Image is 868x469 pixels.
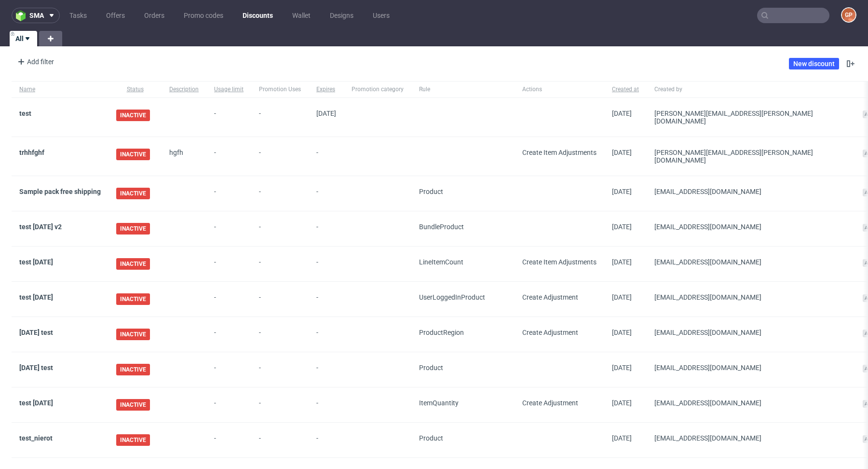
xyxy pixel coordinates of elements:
[19,329,53,336] a: [DATE] test
[419,188,443,195] span: Product
[352,85,404,94] span: Promotion category
[214,364,244,375] span: -
[19,110,31,117] a: test
[138,8,170,23] a: Orders
[116,223,150,234] span: INACTIVE
[316,85,336,94] span: Expires
[116,293,150,305] span: INACTIVE
[522,85,597,94] span: Actions
[214,258,244,270] span: -
[116,85,154,94] span: Status
[419,258,463,266] span: LineItemCount
[214,293,244,305] span: -
[19,149,44,156] a: trhhfghf
[19,223,62,231] a: test [DATE] v2
[116,110,150,121] span: INACTIVE
[316,188,336,199] span: -
[19,293,53,301] a: test [DATE]
[19,258,53,266] a: test [DATE]
[316,223,336,234] span: -
[169,149,199,156] div: hgfh
[286,8,316,23] a: Wallet
[259,85,301,94] span: Promotion Uses
[522,399,578,407] span: Create Adjustment
[19,188,101,195] a: Sample pack free shipping
[316,110,336,117] span: [DATE]
[16,10,29,21] img: logo
[522,329,578,336] span: Create Adjustment
[214,399,244,411] span: -
[419,85,507,94] span: Rule
[654,223,847,231] div: [EMAIL_ADDRESS][DOMAIN_NAME]
[169,85,199,94] span: Description
[522,258,597,266] span: Create Item Adjustments
[214,149,244,164] span: -
[612,434,632,442] span: [DATE]
[12,8,60,23] button: sma
[612,149,632,156] span: [DATE]
[259,364,301,375] span: -
[259,329,301,340] span: -
[214,85,244,94] span: Usage limit
[10,31,37,46] a: All
[214,110,244,125] span: -
[367,8,395,23] a: Users
[29,12,44,19] span: sma
[612,258,632,266] span: [DATE]
[14,54,56,69] div: Add filter
[654,434,847,442] div: [EMAIL_ADDRESS][DOMAIN_NAME]
[259,149,301,164] span: -
[316,364,336,375] span: -
[116,364,150,375] span: INACTIVE
[419,434,443,442] span: Product
[612,293,632,301] span: [DATE]
[19,85,101,94] span: Name
[654,399,847,407] div: [EMAIL_ADDRESS][DOMAIN_NAME]
[214,188,244,199] span: -
[316,434,336,446] span: -
[259,258,301,270] span: -
[116,399,150,411] span: INACTIVE
[522,149,597,156] span: Create Item Adjustments
[100,8,131,23] a: Offers
[116,188,150,199] span: INACTIVE
[654,110,847,125] div: [PERSON_NAME][EMAIL_ADDRESS][PERSON_NAME][DOMAIN_NAME]
[612,85,639,94] span: Created at
[324,8,359,23] a: Designs
[259,293,301,305] span: -
[612,188,632,195] span: [DATE]
[19,364,53,372] a: [DATE] test
[419,293,485,301] span: UserLoggedIn Product
[612,110,632,117] span: [DATE]
[654,364,847,372] div: [EMAIL_ADDRESS][DOMAIN_NAME]
[214,434,244,446] span: -
[522,293,578,301] span: Create Adjustment
[116,258,150,270] span: INACTIVE
[116,329,150,340] span: INACTIVE
[419,329,464,336] span: Product Region
[19,434,53,442] a: test_nierot
[654,149,847,164] div: [PERSON_NAME][EMAIL_ADDRESS][PERSON_NAME][DOMAIN_NAME]
[419,364,443,372] span: Product
[19,399,53,407] a: test [DATE]
[612,223,632,231] span: [DATE]
[178,8,229,23] a: Promo codes
[316,149,336,164] span: -
[654,188,847,195] div: [EMAIL_ADDRESS][DOMAIN_NAME]
[316,329,336,340] span: -
[316,293,336,305] span: -
[654,329,847,336] div: [EMAIL_ADDRESS][DOMAIN_NAME]
[316,258,336,270] span: -
[612,399,632,407] span: [DATE]
[654,85,847,94] span: Created by
[612,364,632,372] span: [DATE]
[237,8,279,23] a: Discounts
[419,223,464,231] span: Bundle Product
[419,399,459,407] span: ItemQuantity
[316,399,336,411] span: -
[259,223,301,234] span: -
[259,399,301,411] span: -
[116,149,150,160] span: INACTIVE
[214,223,244,234] span: -
[612,329,632,336] span: [DATE]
